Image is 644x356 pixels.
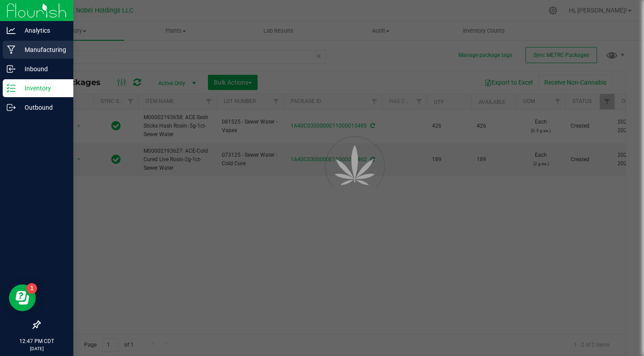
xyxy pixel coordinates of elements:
p: Inventory [16,83,69,94]
p: Inbound [16,64,69,74]
p: Outbound [16,102,69,113]
iframe: Resource center [9,284,36,311]
inline-svg: Inbound [7,64,16,73]
iframe: Resource center unread badge [26,283,37,294]
inline-svg: Analytics [7,26,16,35]
p: 12:47 PM CDT [4,337,69,345]
inline-svg: Inventory [7,84,16,93]
p: Analytics [16,25,69,36]
inline-svg: Outbound [7,103,16,112]
p: Manufacturing [16,44,69,55]
inline-svg: Manufacturing [7,45,16,54]
p: [DATE] [4,345,69,352]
